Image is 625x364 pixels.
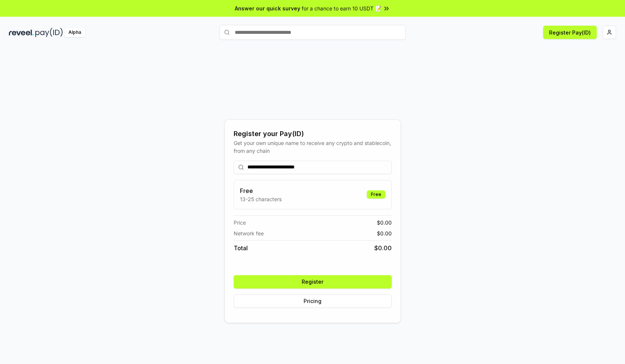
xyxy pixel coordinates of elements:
div: Alpha [64,28,85,37]
img: pay_id [35,28,63,37]
span: Answer our quick survey [235,4,300,12]
span: Price [234,219,246,226]
button: Pricing [234,294,392,308]
div: Get your own unique name to receive any crypto and stablecoin, from any chain [234,139,392,155]
span: Total [234,244,248,252]
img: reveel_dark [9,28,34,37]
span: for a chance to earn 10 USDT 📝 [302,4,381,12]
button: Register Pay(ID) [543,26,597,39]
p: 13-25 characters [240,195,282,203]
span: Network fee [234,229,264,237]
span: $ 0.00 [377,229,392,237]
div: Free [367,190,385,199]
div: Register your Pay(ID) [234,129,392,139]
button: Register [234,275,392,289]
span: $ 0.00 [377,219,392,226]
h3: Free [240,186,282,195]
span: $ 0.00 [374,244,392,252]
